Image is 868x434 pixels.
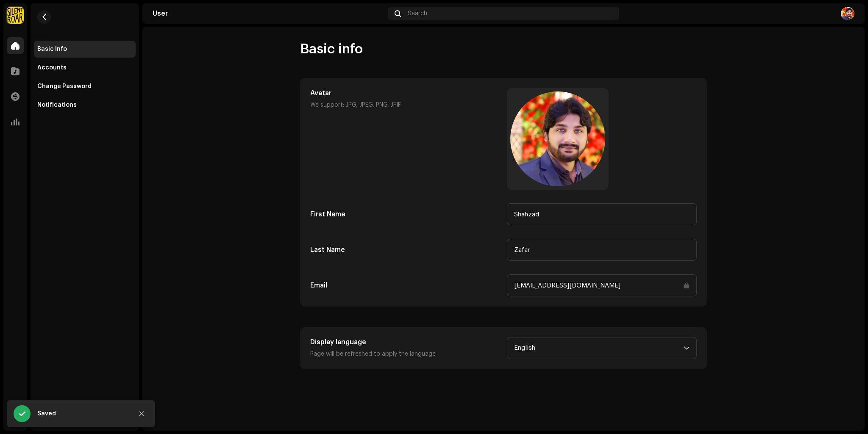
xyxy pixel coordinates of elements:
div: Saved [37,409,126,419]
div: Change Password [37,83,92,90]
div: Basic Info [37,46,67,53]
input: Last name [507,239,697,261]
div: dropdown trigger [684,337,690,359]
input: First name [507,203,697,225]
div: Accounts [37,64,67,71]
div: Notifications [37,102,77,108]
h5: Avatar [310,88,500,98]
h5: Last Name [310,245,500,255]
button: Close [133,405,150,422]
h5: Display language [310,337,500,347]
re-m-nav-item: Change Password [34,78,136,95]
span: English [514,337,684,359]
img: fcfd72e7-8859-4002-b0df-9a7058150634 [7,7,24,24]
re-m-nav-item: Notifications [34,97,136,113]
re-m-nav-item: Accounts [34,59,136,76]
span: Basic info [300,41,363,58]
h5: First Name [310,209,500,219]
p: Page will be refreshed to apply the language [310,349,500,359]
input: Email [507,274,697,296]
span: Search [408,10,427,17]
re-m-nav-item: Basic Info [34,41,136,58]
h5: Email [310,280,500,290]
div: User [153,10,384,17]
img: b29d7a4a-b7aa-4c53-a112-85ca73e72d8b [841,7,854,20]
p: We support: JPG, JPEG, PNG, JFIF. [310,100,500,110]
